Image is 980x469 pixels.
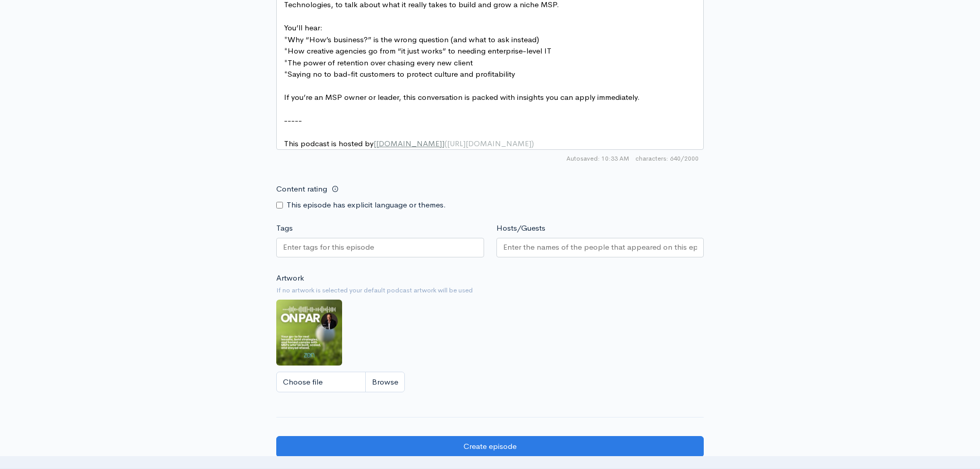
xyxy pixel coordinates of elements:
input: Create episode [276,436,704,457]
label: Tags [276,222,293,234]
span: ) [531,138,534,148]
span: Why “How’s business?” is the wrong question (and what to ask instead) [288,34,539,44]
span: [DOMAIN_NAME] [376,138,442,148]
span: 640/2000 [635,154,699,163]
span: How creative agencies go from “it just works” to needing enterprise-level IT [288,46,551,56]
span: Saying no to bad-fit customers to protect culture and profitability [288,69,515,79]
span: [ [373,138,376,148]
label: This episode has explicit language or themes. [287,199,446,211]
label: Artwork [276,272,304,284]
span: ] [442,138,444,148]
small: If no artwork is selected your default podcast artwork will be used [276,285,704,296]
input: Enter the names of the people that appeared on this episode [503,241,698,253]
span: ----- [284,115,302,125]
label: Hosts/Guests [496,222,545,234]
span: The power of retention over chasing every new client [288,58,473,67]
span: ( [444,138,447,148]
span: Autosaved: 10:33 AM [566,154,629,163]
span: [URL][DOMAIN_NAME] [447,138,531,148]
span: You’ll hear: [284,23,323,32]
input: Enter tags for this episode [283,241,376,253]
label: Content rating [276,179,327,200]
span: If you’re an MSP owner or leader, this conversation is packed with insights you can apply immedia... [284,92,640,102]
span: This podcast is hosted by [284,138,534,148]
